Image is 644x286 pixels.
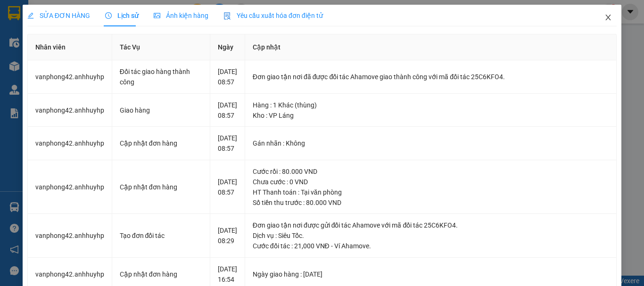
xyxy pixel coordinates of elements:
[253,72,609,82] div: Đơn giao tận nơi đã được đối tác Ahamove giao thành công với mã đối tác 25C6KFO4.
[120,66,202,87] div: Đối tác giao hàng thành công
[105,12,139,19] span: Lịch sử
[253,100,609,110] div: Hàng : 1 Khác (thùng)
[154,12,160,19] span: picture
[218,133,237,154] div: [DATE] 08:57
[28,60,112,94] td: vanphong42.anhhuyhp
[595,5,621,31] button: Close
[218,66,237,87] div: [DATE] 08:57
[28,34,112,60] th: Nhân viên
[28,127,112,160] td: vanphong42.anhhuyhp
[120,230,202,241] div: Tạo đơn đối tác
[218,100,237,121] div: [DATE] 08:57
[253,269,609,279] div: Ngày giao hàng : [DATE]
[28,94,112,127] td: vanphong42.anhhuyhp
[253,197,609,208] div: Số tiền thu trước : 80.000 VND
[253,220,609,230] div: Đơn giao tận nơi được gửi đối tác Ahamove với mã đối tác 25C6KFO4.
[253,241,609,251] div: Cước đối tác : 21,000 VNĐ - Ví Ahamove.
[245,34,617,60] th: Cập nhật
[253,230,609,241] div: Dịch vụ : Siêu Tốc.
[223,12,323,19] span: Yêu cầu xuất hóa đơn điện tử
[27,12,90,19] span: SỬA ĐƠN HÀNG
[218,264,237,285] div: [DATE] 16:54
[28,214,112,258] td: vanphong42.anhhuyhp
[27,12,34,19] span: edit
[120,269,202,279] div: Cập nhật đơn hàng
[210,34,245,60] th: Ngày
[154,12,208,19] span: Ảnh kiện hàng
[253,138,609,148] div: Gán nhãn : Không
[253,187,609,197] div: HT Thanh toán : Tại văn phòng
[604,14,612,21] span: close
[218,177,237,197] div: [DATE] 08:57
[112,34,210,60] th: Tác Vụ
[218,225,237,246] div: [DATE] 08:29
[120,182,202,192] div: Cập nhật đơn hàng
[253,177,609,187] div: Chưa cước : 0 VND
[105,12,112,19] span: clock-circle
[223,12,231,20] img: icon
[253,110,609,121] div: Kho : VP Láng
[28,160,112,214] td: vanphong42.anhhuyhp
[120,138,202,148] div: Cập nhật đơn hàng
[253,166,609,177] div: Cước rồi : 80.000 VND
[120,105,202,115] div: Giao hàng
